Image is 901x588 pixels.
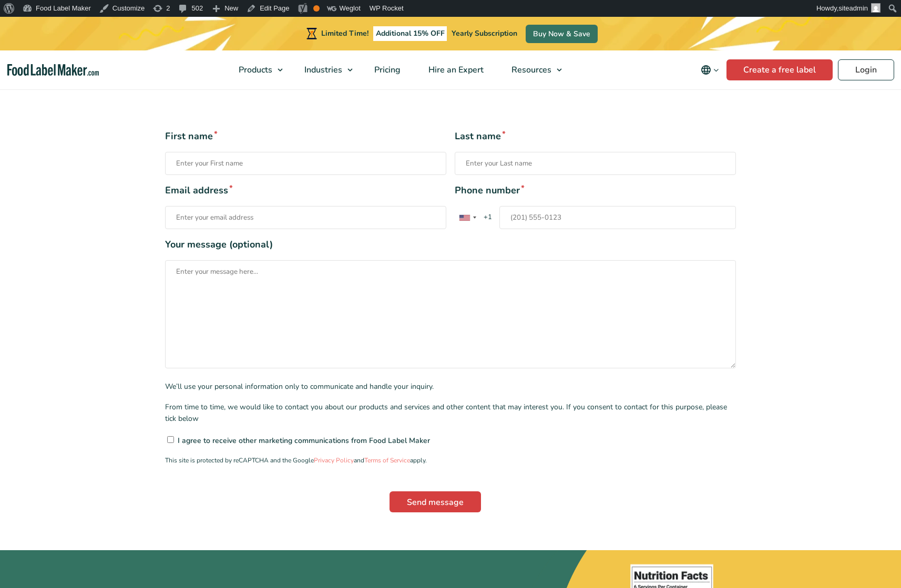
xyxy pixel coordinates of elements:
input: Last name* [455,152,736,175]
input: Send message [390,491,481,512]
a: Hire an Expert [415,50,495,89]
a: Buy Now & Save [526,25,598,43]
p: We’ll use your personal information only to communicate and handle your inquiry. [165,381,736,393]
span: Yearly Subscription [452,28,517,38]
p: From time to time, we would like to contact you about our products and services and other content... [165,401,736,425]
span: Industries [301,64,343,76]
span: Last name [455,129,736,143]
p: This site is protected by reCAPTCHA and the Google and apply. [165,456,736,466]
a: Terms of Service [364,456,410,465]
div: United States: +1 [455,207,479,229]
span: Your message (optional) [165,238,736,252]
span: I agree to receive other marketing communications from Food Label Maker [176,436,430,446]
a: Pricing [361,50,412,89]
input: I agree to receive other marketing communications from Food Label Maker [167,436,174,443]
input: First name* [165,152,446,175]
a: Create a free label [726,59,833,80]
form: Contact form [165,129,736,512]
span: Additional 15% OFF [373,26,447,41]
span: Resources [508,64,552,76]
a: Privacy Policy [314,456,354,465]
span: First name [165,129,446,143]
span: Limited Time! [321,28,368,38]
a: Resources [498,50,567,89]
div: OK [313,5,320,12]
span: Hire an Expert [425,64,485,76]
span: Products [236,64,273,76]
a: Products [225,50,288,89]
span: siteadmin [838,4,868,12]
span: Email address [165,183,446,198]
span: Pricing [371,64,402,76]
a: Login [838,59,894,80]
span: Phone number [455,183,736,198]
a: Food Label Maker homepage [7,64,99,76]
textarea: Your message (optional) [165,260,736,368]
input: Email address* [165,206,446,229]
a: Industries [291,50,358,89]
input: Phone number* List of countries+1 [499,206,736,229]
span: +1 [478,212,497,223]
button: Change language [693,59,726,80]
